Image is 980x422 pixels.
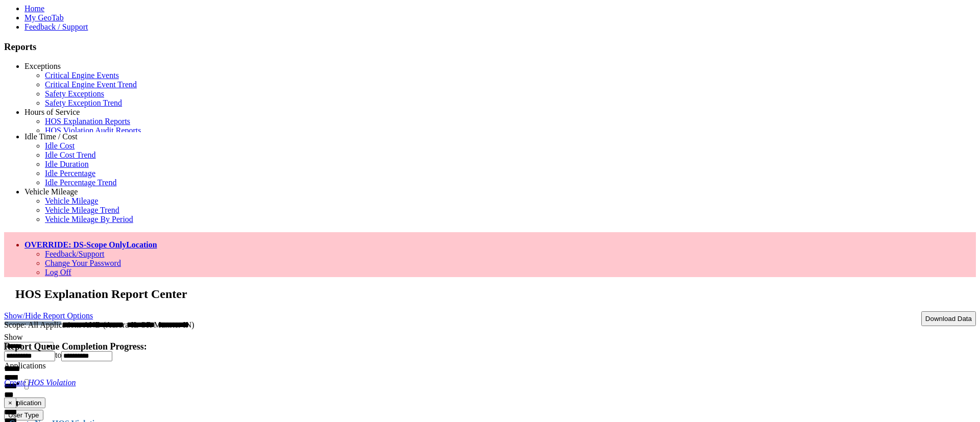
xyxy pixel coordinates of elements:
button: Download Data [921,311,976,326]
span: Scope: All Applications AND (Aurora IL OR Munster IN) [4,320,194,329]
a: Idle Percentage Trend [45,178,116,187]
a: Idle Time / Cost [24,132,78,141]
h4: Report Queue Completion Progress: [4,341,976,352]
a: Change Your Password [45,259,121,267]
a: Vehicle Mileage [45,196,98,205]
label: Applications [4,361,46,370]
a: Critical Engine Events [45,71,119,80]
span: to [55,351,61,359]
a: Hours of Service [24,108,80,116]
a: Feedback/Support [45,250,104,258]
button: × [4,398,16,408]
a: HOS Explanation Reports [45,117,130,126]
label: Show [4,333,22,341]
a: Safety Exception Trend [45,98,122,107]
a: Vehicle Mileage Trend [45,206,119,214]
a: Show/Hide Report Options [4,309,93,322]
a: Idle Cost [45,141,75,150]
a: Idle Cost Trend [45,151,96,159]
a: Critical Engine Event Trend [45,80,137,89]
a: HOS Violation Audit Reports [45,126,141,135]
a: Exceptions [24,62,61,70]
button: User Type [4,410,43,420]
h2: HOS Explanation Report Center [15,287,976,301]
button: Application [4,398,45,408]
a: Vehicle Mileage [24,187,78,196]
a: OVERRIDE: DS-Scope OnlyLocation [24,240,157,249]
a: Feedback / Support [24,22,88,31]
a: Idle Percentage [45,169,95,178]
a: Log Off [45,268,71,277]
a: Vehicle Mileage By Period [45,215,133,224]
a: My GeoTab [24,13,64,22]
a: Safety Exceptions [45,89,104,98]
a: Create HOS Violation [4,378,76,387]
a: Home [24,4,44,13]
h3: Reports [4,41,976,53]
a: Idle Duration [45,160,89,168]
